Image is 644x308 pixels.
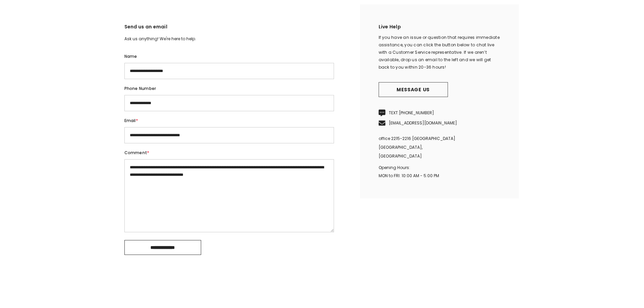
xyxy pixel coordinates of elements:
a: [EMAIL_ADDRESS][DOMAIN_NAME] [389,120,457,126]
h3: Send us an email [124,23,334,35]
label: Name [124,53,334,60]
p: Ask us anything! We're here to help. [124,35,334,43]
p: office 2215-2216 [GEOGRAPHIC_DATA] [GEOGRAPHIC_DATA], [GEOGRAPHIC_DATA] [379,134,500,161]
label: Comment [124,149,334,157]
h2: Live Help [379,23,500,34]
label: Phone number [124,85,334,92]
label: Email [124,117,334,124]
a: Message us [379,82,448,97]
span: TEXT: [389,110,434,116]
div: If you have an issue or question that requires immediate assistance, you can click the button bel... [379,34,500,71]
a: [PHONE_NUMBER] [399,110,434,116]
p: Opening Hours: MON to FRI: 10:00 AM - 5:00 PM [379,164,500,180]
